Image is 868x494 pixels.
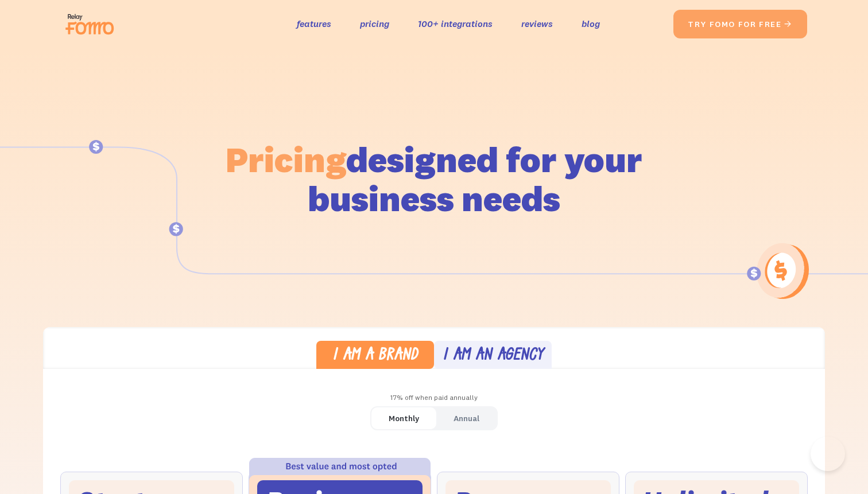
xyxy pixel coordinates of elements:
[389,410,419,427] div: Monthly
[332,348,418,364] div: I am a brand
[43,390,825,406] div: 17% off when paid annually
[784,19,793,29] span: 
[521,15,553,32] a: reviews
[226,137,346,181] span: Pricing
[297,15,331,32] a: features
[811,437,845,471] iframe: Toggle Customer Support
[582,15,600,32] a: blog
[360,15,389,32] a: pricing
[443,348,544,364] div: I am an agency
[454,410,479,427] div: Annual
[418,15,493,32] a: 100+ integrations
[673,10,807,38] a: try fomo for free
[225,140,643,218] h1: designed for your business needs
